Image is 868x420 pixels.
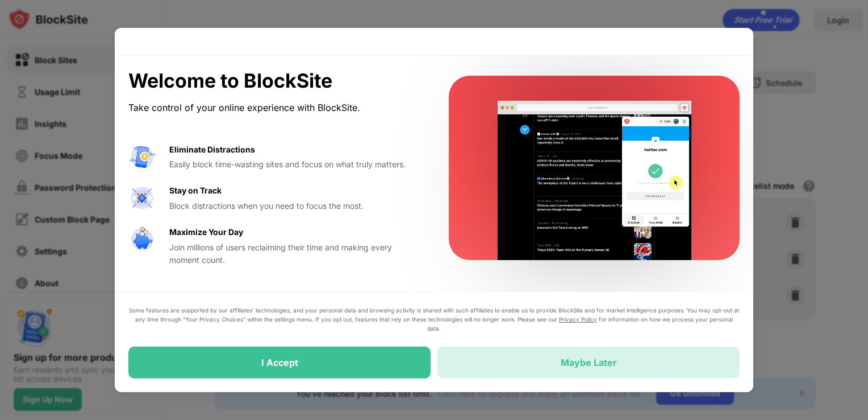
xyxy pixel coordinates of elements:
[561,357,617,368] div: Maybe Later
[128,184,156,212] img: value-focus.svg
[169,241,422,267] div: Join millions of users reclaiming their time and making every moment count.
[559,316,597,323] a: Privacy Policy
[169,226,243,238] div: Maximize Your Day
[169,200,422,212] div: Block distractions when you need to focus the most.
[169,158,422,171] div: Easily block time-wasting sites and focus on what truly matters.
[128,143,156,171] img: value-avoid-distractions.svg
[169,184,222,197] div: Stay on Track
[128,69,422,93] div: Welcome to BlockSite
[128,226,156,253] img: value-safe-time.svg
[128,306,740,333] div: Some features are supported by our affiliates’ technologies, and your personal data and browsing ...
[169,143,255,156] div: Eliminate Distractions
[261,357,298,368] div: I Accept
[128,100,422,116] div: Take control of your online experience with BlockSite.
